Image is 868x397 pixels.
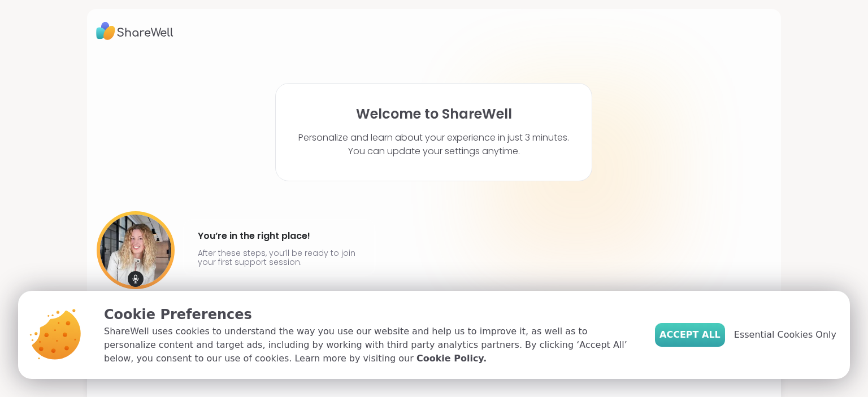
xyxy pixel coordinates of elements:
span: Essential Cookies Only [734,328,836,342]
img: User image [97,211,175,289]
img: mic icon [128,271,144,287]
button: Accept All [655,323,725,347]
p: ShareWell uses cookies to understand the way you use our website and help us to improve it, as we... [104,325,637,365]
p: After these steps, you’ll be ready to join your first support session. [198,248,361,267]
span: Accept All [659,328,721,342]
h1: Welcome to ShareWell [356,106,512,122]
p: Personalize and learn about your experience in just 3 minutes. You can update your settings anytime. [298,131,569,158]
a: Cookie Policy. [416,352,487,365]
p: Cookie Preferences [104,304,637,325]
h4: You’re in the right place! [198,227,361,245]
img: ShareWell Logo [96,18,173,44]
